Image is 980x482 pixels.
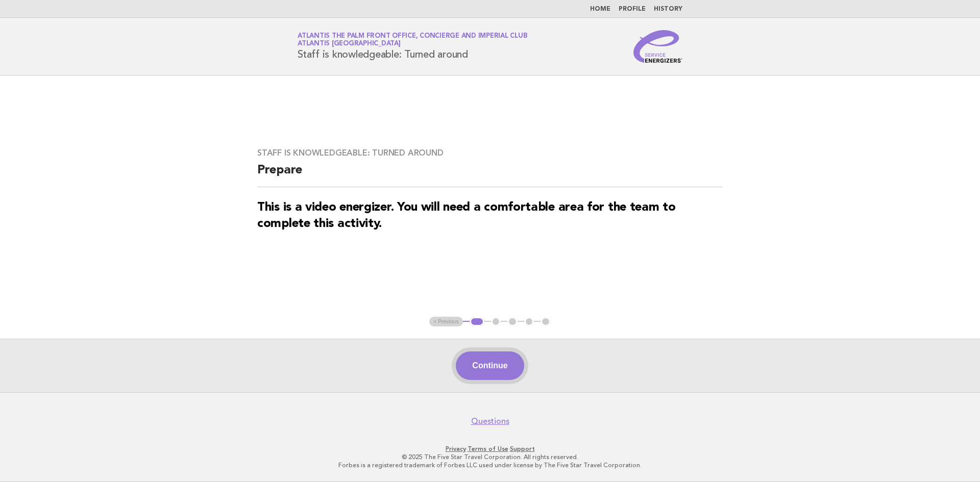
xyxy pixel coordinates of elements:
[468,445,508,452] a: Terms of Use
[257,162,723,187] h2: Prepare
[178,445,802,453] p: · ·
[257,201,676,230] strong: This is a video energizer. You will need a comfortable area for the team to complete this activity.
[298,41,401,47] span: Atlantis [GEOGRAPHIC_DATA]
[633,30,682,63] img: Service Energizers
[654,6,682,12] a: History
[471,416,509,426] a: Questions
[456,351,524,380] button: Continue
[178,461,802,469] p: Forbes is a registered trademark of Forbes LLC used under license by The Five Star Travel Corpora...
[510,445,535,452] a: Support
[470,317,484,327] button: 1
[619,6,646,12] a: Profile
[178,453,802,461] p: © 2025 The Five Star Travel Corporation. All rights reserved.
[298,33,527,60] h1: Staff is knowledgeable: Turned around
[590,6,610,12] a: Home
[446,445,466,452] a: Privacy
[257,148,723,158] h3: Staff is knowledgeable: Turned around
[298,33,527,47] a: Atlantis The Palm Front Office, Concierge and Imperial ClubAtlantis [GEOGRAPHIC_DATA]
